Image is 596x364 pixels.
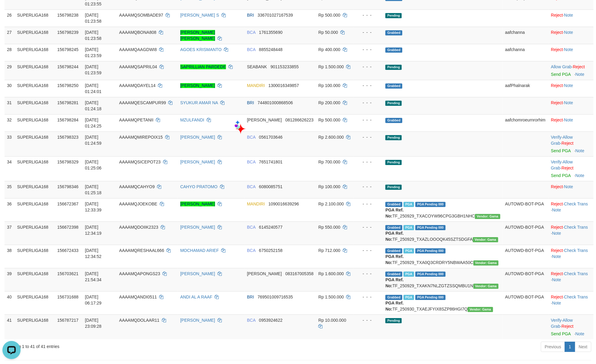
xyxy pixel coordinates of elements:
a: [PERSON_NAME] [180,201,215,206]
span: Vendor URL: https://trx31.1velocity.biz [468,307,493,312]
span: 156798244 [57,64,78,69]
span: [PERSON_NAME] [247,118,282,122]
span: Copy 6750252158 to clipboard [259,248,283,253]
span: AAAAMQESCAMPUR99 [119,100,166,105]
span: BRI [247,295,254,299]
td: · · [549,268,594,291]
a: Reject [573,64,585,69]
span: BCA [247,318,255,323]
td: TF_250930_TXAEJFYIX8SZP86HGI7Q [383,291,503,314]
td: SUPERLIGA168 [15,245,55,268]
span: BCA [247,47,255,52]
span: PGA Pending [415,272,446,277]
span: Rp 50.000 [319,30,338,35]
div: - - - [356,317,381,323]
td: 32 [5,114,15,131]
a: Note [552,277,561,282]
span: 156798250 [57,83,78,88]
td: SUPERLIGA168 [15,114,55,131]
a: [PERSON_NAME] [180,271,215,276]
span: MANDIRI [247,83,265,88]
span: Rp 100.000 [319,83,340,88]
td: 38 [5,245,15,268]
td: SUPERLIGA168 [15,97,55,114]
span: [DATE] 12:33:39 [85,201,102,212]
a: Reject [551,225,563,230]
span: AAAAMQSICEPOT23 [119,159,161,164]
td: · [549,181,594,198]
span: 156798245 [57,47,78,52]
a: Verify [551,135,562,140]
span: Pending [385,135,402,140]
td: · [549,97,594,114]
span: Pending [385,101,402,106]
span: BCA [247,30,255,35]
span: AAAAMQANDI0511 [119,295,157,299]
a: Verify [551,318,562,323]
span: AAAAMQSAPRIL04 [119,64,157,69]
span: Pending [385,13,402,18]
td: AUTOWD-BOT-PGA [503,198,549,221]
a: Note [564,118,573,122]
span: 156672433 [57,248,78,253]
a: Send PGA [551,148,571,153]
span: Vendor URL: https://trx31.1velocity.biz [473,284,499,289]
td: · · [549,156,594,181]
span: Pending [385,185,402,190]
a: [PERSON_NAME] [180,159,215,164]
a: Reject [562,141,574,146]
span: · [551,64,573,69]
td: SUPERLIGA168 [15,131,55,156]
a: CAHYO PRATOMO [180,184,218,189]
td: 27 [5,27,15,44]
span: Rp 100.000 [319,184,340,189]
span: Copy 0953924622 to clipboard [259,318,283,323]
b: PGA Ref. No: [385,254,404,265]
span: Rp 550.000 [319,225,340,230]
a: Reject [551,118,563,122]
span: Vendor URL: https://trx31.1velocity.biz [473,237,498,242]
span: Pending [385,65,402,70]
td: aafchomroeurnrorhim [503,114,549,131]
a: Previous [541,342,565,352]
div: - - - [356,82,381,89]
td: · [549,61,594,80]
span: Copy 1300016349857 to clipboard [268,83,299,88]
div: - - - [356,184,381,190]
a: Send PGA [551,331,571,336]
span: 156798238 [57,13,78,18]
a: Note [564,47,573,52]
td: SUPERLIGA168 [15,27,55,44]
span: 156787217 [57,318,78,323]
td: aafPhalnarak [503,80,549,97]
a: 1 [565,342,575,352]
div: - - - [356,224,381,230]
a: Allow Grab [551,64,571,69]
a: Reject [562,166,574,170]
span: Rp 1.500.000 [319,64,344,69]
td: AUTOWD-BOT-PGA [503,245,549,268]
a: SYUKUR AMAR NA [180,100,218,105]
span: Copy 8855248448 to clipboard [259,47,283,52]
td: · · [549,314,594,339]
a: Reject [551,201,563,206]
a: Send PGA [551,72,571,77]
a: Note [564,30,573,35]
a: Allow Grab [551,135,573,146]
span: Rp 10.000.000 [319,318,346,323]
span: AAAAMQDOIIK2323 [119,225,158,230]
span: 156798284 [57,118,78,122]
span: [DATE] 23:09:28 [85,318,102,329]
button: Open LiveChat chat widget [2,2,21,21]
span: Grabbed [385,248,402,253]
div: - - - [356,117,381,123]
span: Pending [385,160,402,165]
span: BRI [247,100,254,105]
a: ANDI AL A RAAF [180,295,212,299]
a: Reject [551,271,563,276]
a: Reject [551,13,563,18]
span: 156798329 [57,159,78,164]
a: Reject [551,83,563,88]
td: · · [549,221,594,245]
span: AAAAMQCAHYO9 [119,184,155,189]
